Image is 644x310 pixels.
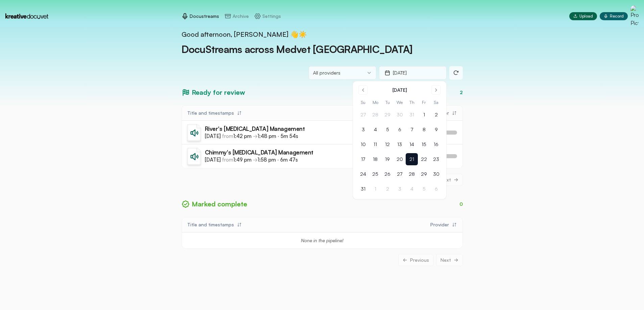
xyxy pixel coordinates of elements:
button: 23 [430,153,442,165]
span: Medvet [GEOGRAPHIC_DATA] [276,43,412,55]
button: 22 [418,153,430,165]
button: 2 [430,109,442,121]
button: 28 [406,168,418,180]
button: 24 [357,168,369,180]
button: 26 [381,168,393,180]
button: 3 [393,183,406,195]
button: 30 [430,168,442,180]
span: Marked complete [192,199,247,209]
button: Title and timestamps [183,219,246,231]
button: 1 [369,183,381,195]
img: Profile Picture [630,5,639,27]
button: 11 [369,138,381,150]
span: · [278,133,298,139]
p: 0 [459,201,463,207]
button: 7 [406,123,418,136]
button: 29 [381,109,393,121]
h3: Chimmy's [MEDICAL_DATA] Management [205,149,314,157]
button: 4 [406,183,418,195]
p: Good afternoon, [PERSON_NAME] 👋☀️ [182,30,463,39]
button: 31 [357,183,369,195]
h3: River's [MEDICAL_DATA] Management [205,125,305,133]
button: 20 [393,153,406,165]
th: Wednesday [393,99,406,106]
button: Provider [426,219,461,231]
button: 6 [393,123,406,136]
button: Go to next month [431,85,441,95]
p: 2 [460,89,463,96]
button: 14 [406,138,418,150]
span: 5m 54s [281,133,298,139]
span: [DATE] [205,157,221,163]
span: · [277,157,298,163]
p: from [205,133,305,140]
button: 13 [393,138,406,150]
button: Go to previous month [358,85,368,95]
th: Thursday [406,99,418,106]
button: 27 [393,168,406,180]
th: Saturday [430,99,442,106]
button: 6 [430,183,442,195]
button: 8 [418,123,430,136]
button: 9 [430,123,442,136]
button: 1 [418,109,430,121]
button: 2 [381,183,393,195]
p: from [205,157,314,163]
button: 12 [381,138,393,150]
a: Archive [224,13,249,20]
span: → [253,157,276,163]
th: Tuesday [381,99,393,106]
button: 4 [369,123,381,136]
button: Upload [569,12,597,20]
span: [DATE] [205,133,221,139]
th: Friday [418,99,430,106]
button: 10 [357,138,369,150]
button: 15 [418,138,430,150]
button: 27 [357,109,369,121]
span: → [253,133,276,139]
button: 17 [357,153,369,165]
button: 19 [381,153,393,165]
p: Archive [233,13,249,20]
span: 1:42 pm [233,133,252,139]
div: [DATE] [392,87,407,93]
span: 1:58 pm [258,157,276,163]
span: Record [610,13,624,19]
button: Record [600,12,628,20]
td: None in the pipeline! [182,232,462,248]
span: 6m 47s [280,157,298,163]
button: 5 [418,183,430,195]
span: 1:48 pm [258,133,276,139]
h1: DocuStreams across [182,39,463,55]
span: Ready for review [192,88,245,97]
button: 29 [418,168,430,180]
a: Settings [254,13,281,20]
p: [DATE] [393,69,407,76]
button: Title and timestamps [183,107,246,119]
button: 16 [430,138,442,150]
th: Sunday [357,99,369,106]
a: Docustreams [182,13,219,20]
p: Settings [262,13,281,20]
button: 3 [357,123,369,136]
button: 21 [406,153,418,165]
button: [DATE] [379,66,447,80]
button: 25 [369,168,381,180]
button: 5 [381,123,393,136]
p: Docustreams [190,13,219,20]
button: 28 [369,109,381,121]
button: 30 [393,109,406,121]
span: Upload [579,13,593,19]
button: 18 [369,153,381,165]
span: 1:49 pm [233,157,252,163]
button: 31 [406,109,418,121]
th: Monday [369,99,381,106]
